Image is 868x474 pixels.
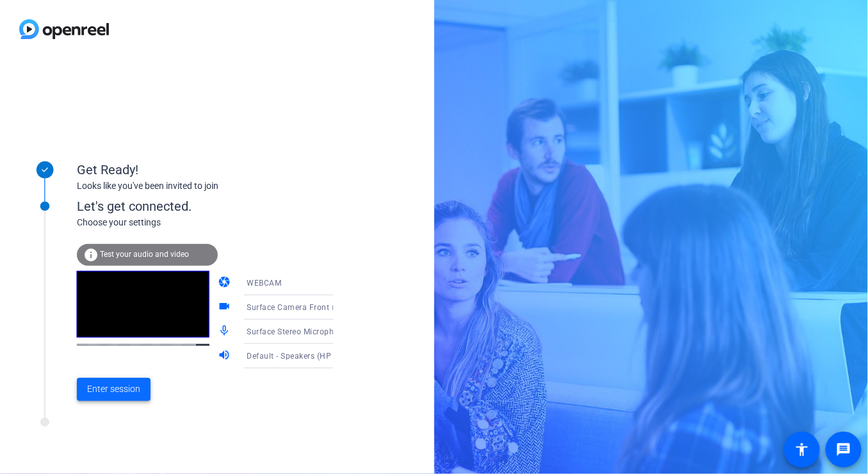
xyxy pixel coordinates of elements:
mat-icon: mic_none [218,324,233,339]
span: Surface Camera Front (045e:0990) [247,302,377,312]
mat-icon: message [836,442,851,457]
mat-icon: accessibility [794,442,810,457]
mat-icon: camera [218,275,233,291]
div: Looks like you've been invited to join [77,179,333,193]
span: Surface Stereo Microphones (2- Surface High Definition Audio) [247,326,481,336]
mat-icon: info [83,247,99,263]
span: Test your audio and video [100,250,189,259]
span: Default - Speakers (HP E34m G4 USB Audio) (03f0:0487) [247,350,459,361]
div: Get Ready! [77,160,333,179]
div: Choose your settings [77,216,359,229]
div: Let's get connected. [77,197,359,216]
mat-icon: videocam [218,300,233,315]
button: Enter session [77,378,151,401]
span: WEBCAM [247,279,281,288]
span: Enter session [87,382,140,396]
mat-icon: volume_up [218,348,233,364]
